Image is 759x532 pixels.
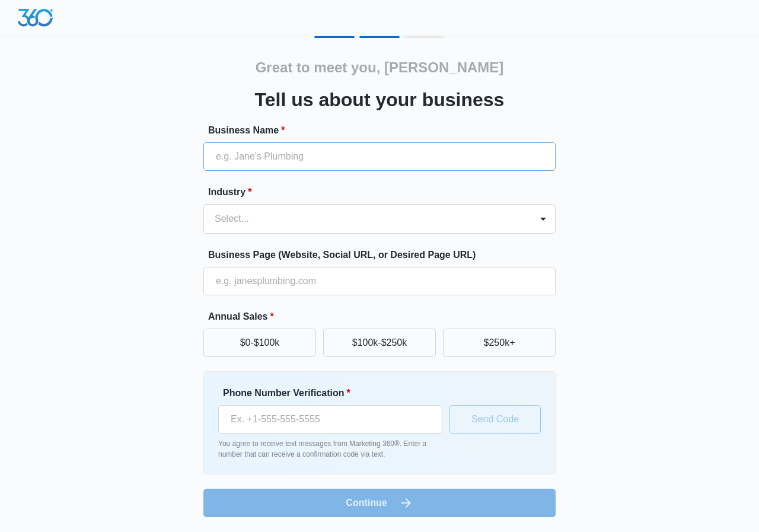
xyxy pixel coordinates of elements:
[203,142,556,171] input: e.g. Jane's Plumbing
[323,329,436,357] button: $100k-$250k
[443,329,556,357] button: $250k+
[208,185,560,199] label: Industry
[218,405,442,434] input: Ex. +1-555-555-5555
[203,267,556,295] input: e.g. janesplumbing.com
[256,57,504,78] h2: Great to meet you, [PERSON_NAME]
[208,123,560,138] label: Business Name
[223,386,447,400] label: Phone Number Verification
[208,248,560,262] label: Business Page (Website, Social URL, or Desired Page URL)
[208,310,560,324] label: Annual Sales
[218,438,442,460] p: You agree to receive text messages from Marketing 360®. Enter a number that can receive a confirm...
[255,85,505,114] h3: Tell us about your business
[203,329,316,357] button: $0-$100k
